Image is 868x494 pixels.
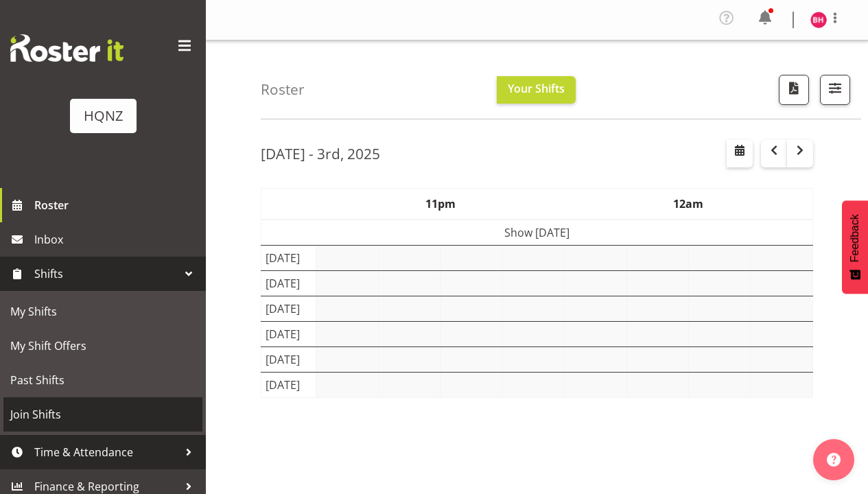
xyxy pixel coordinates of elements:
[34,195,199,215] span: Roster
[261,82,305,97] h4: Roster
[84,106,123,126] div: HQNZ
[3,397,202,432] a: Join Shifts
[779,75,809,105] button: Download a PDF of the roster according to the set date range.
[10,404,196,425] span: Join Shifts
[261,145,380,163] h2: [DATE] - 3rd, 2025
[316,189,565,220] th: 11pm
[497,76,576,104] button: Your Shifts
[827,453,841,467] img: help-xxl-2.png
[3,363,202,397] a: Past Shifts
[34,263,178,284] span: Shifts
[34,229,199,250] span: Inbox
[261,296,316,322] td: [DATE]
[842,200,868,294] button: Feedback - Show survey
[727,140,753,167] button: Select a specific date within the roster.
[10,301,196,322] span: My Shifts
[261,246,316,271] td: [DATE]
[3,294,202,329] a: My Shifts
[849,214,861,262] span: Feedback
[810,12,827,28] img: barbara-hillcoat6919.jpg
[261,220,813,246] td: Show [DATE]
[261,347,316,373] td: [DATE]
[261,322,316,347] td: [DATE]
[10,336,196,356] span: My Shift Offers
[565,189,813,220] th: 12am
[10,34,124,62] img: Rosterit website logo
[261,271,316,296] td: [DATE]
[3,329,202,363] a: My Shift Offers
[261,373,316,398] td: [DATE]
[34,442,178,462] span: Time & Attendance
[508,81,565,96] span: Your Shifts
[820,75,850,105] button: Filter Shifts
[10,370,196,390] span: Past Shifts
